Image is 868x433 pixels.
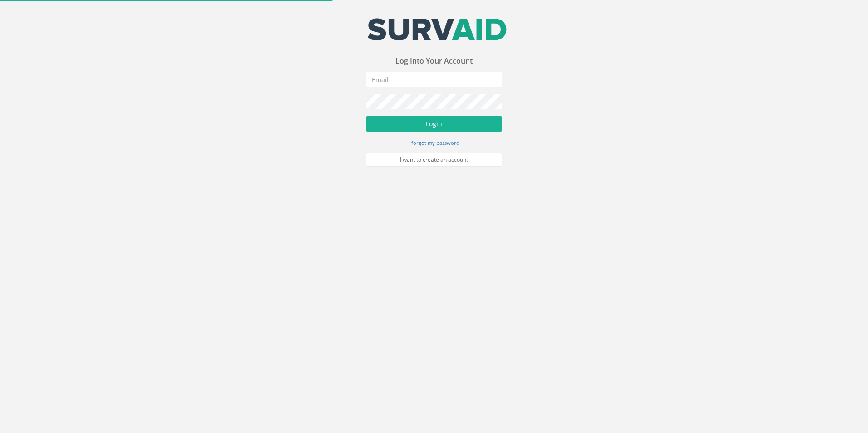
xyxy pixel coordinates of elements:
a: I forgot my password [409,138,459,147]
small: I forgot my password [409,139,459,146]
h3: Log Into Your Account [366,57,502,65]
button: Login [366,116,502,132]
input: Email [366,72,502,87]
a: I want to create an account [366,153,502,167]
